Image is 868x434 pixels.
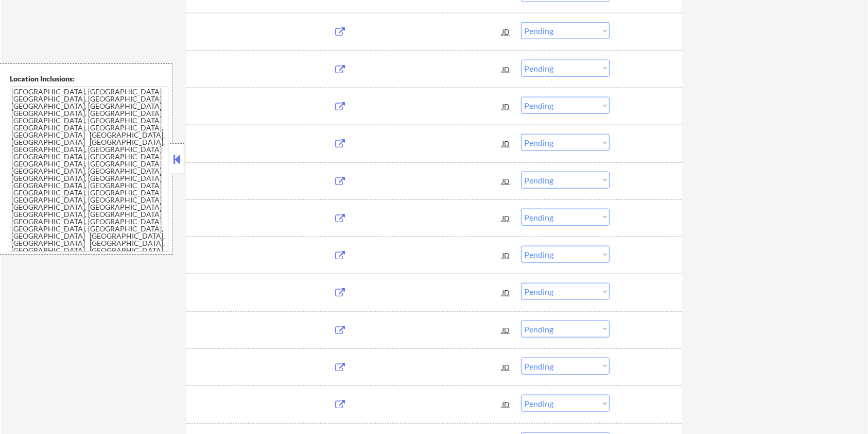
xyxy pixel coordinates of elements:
[501,283,511,302] div: JD
[501,358,511,376] div: JD
[501,246,511,264] div: JD
[501,209,511,227] div: JD
[10,74,168,84] div: Location Inclusions:
[501,134,511,153] div: JD
[501,395,511,413] div: JD
[501,97,511,115] div: JD
[501,321,511,339] div: JD
[501,60,511,78] div: JD
[501,172,511,190] div: JD
[501,22,511,41] div: JD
